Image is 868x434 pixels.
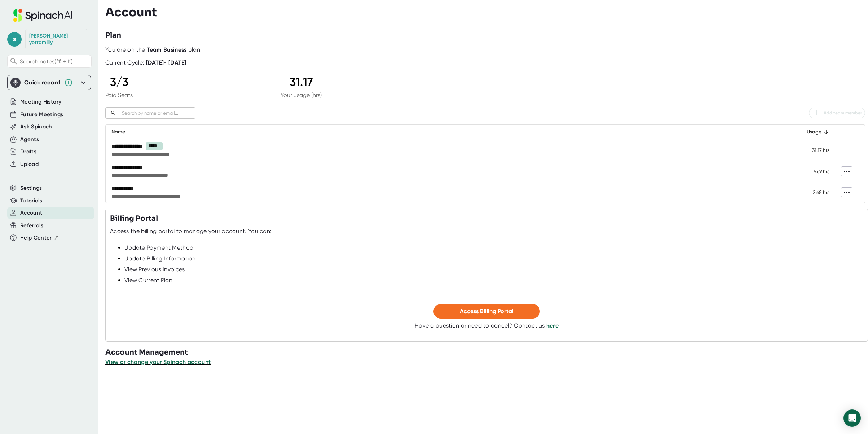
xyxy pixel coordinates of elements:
[415,322,559,329] div: Have a question or need to cancel? Contact us
[29,33,83,45] div: sumant yerramilly
[105,347,868,358] h3: Account Management
[20,135,39,144] button: Agents
[24,79,61,86] div: Quick record
[110,213,158,224] h3: Billing Portal
[105,359,211,365] span: View or change your Spinach account
[20,123,52,131] button: Ask Spinach
[20,234,52,242] span: Help Center
[146,59,186,66] b: [DATE] - [DATE]
[20,197,42,205] button: Tutorials
[110,228,272,235] div: Access the billing portal to manage your account. You can:
[111,128,787,136] div: Name
[792,161,835,182] td: 9.69 hrs
[20,58,72,65] span: Search notes (⌘ + K)
[124,266,863,273] div: View Previous Invoices
[20,184,42,192] button: Settings
[119,109,195,117] input: Search by name or email...
[812,109,862,117] span: Add team member
[105,5,157,19] h3: Account
[792,139,835,161] td: 31.17 hrs
[809,108,865,118] button: Add team member
[124,244,863,251] div: Update Payment Method
[124,277,863,284] div: View Current Plan
[105,59,186,66] div: Current Cycle:
[20,209,42,217] button: Account
[546,322,559,329] a: here
[20,222,43,230] button: Referrals
[105,30,121,41] h3: Plan
[281,92,322,98] div: Your usage (hrs)
[798,128,829,136] div: Usage
[105,358,211,367] button: View or change your Spinach account
[124,255,863,262] div: Update Billing Information
[20,148,36,156] button: Drafts
[20,234,60,242] button: Help Center
[433,304,540,319] button: Access Billing Portal
[105,75,133,89] div: 3 / 3
[20,98,61,106] button: Meeting History
[20,110,63,119] button: Future Meetings
[105,92,133,98] div: Paid Seats
[843,409,861,427] div: Open Intercom Messenger
[7,32,22,47] span: s
[105,46,865,53] div: You are on the plan.
[20,160,39,168] button: Upload
[792,182,835,203] td: 2.68 hrs
[147,46,187,53] b: Team Business
[281,75,322,89] div: 31.17
[460,308,514,315] span: Access Billing Portal
[10,75,88,90] div: Quick record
